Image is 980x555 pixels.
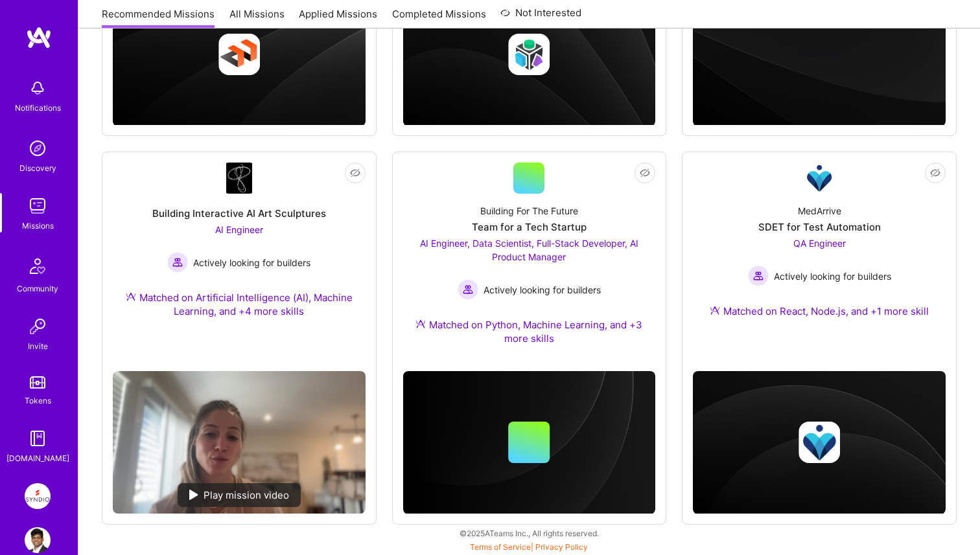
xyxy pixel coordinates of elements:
[799,422,840,463] img: Company logo
[710,305,720,315] img: Ateam Purple Icon
[484,283,601,297] span: Actively looking for builders
[693,163,946,334] a: Company LogoMedArriveSDET for Test AutomationQA Engineer Actively looking for buildersActively lo...
[126,291,136,302] img: Ateam Purple Icon
[710,304,929,318] div: Matched on React, Node.js, and +1 more skill
[15,101,61,115] div: Notifications
[25,527,51,553] img: User Avatar
[403,371,656,514] img: cover
[78,517,980,549] div: © 2025 ATeams Inc., All rights reserved.
[535,542,588,552] a: Privacy Policy
[6,451,69,465] div: [DOMAIN_NAME]
[25,483,51,509] img: Syndio: Transformation Engine Modernization
[392,7,486,28] a: Completed Missions
[26,26,52,49] img: logo
[113,291,366,318] div: Matched on Artificial Intelligence (AI), Machine Learning, and +4 more skills
[500,5,581,28] a: Not Interested
[930,168,940,178] i: icon EyeClosed
[167,252,188,273] img: Actively looking for builders
[350,168,360,178] i: icon EyeClosed
[25,425,51,451] img: guide book
[21,527,54,553] a: User Avatar
[22,251,53,282] img: Community
[152,207,326,220] div: Building Interactive AI Art Sculptures
[420,238,638,262] span: AI Engineer, Data Scientist, Full-Stack Developer, AI Product Manager
[25,135,51,161] img: discovery
[403,163,656,361] a: Building For The FutureTeam for a Tech StartupAI Engineer, Data Scientist, Full-Stack Developer, ...
[748,266,769,286] img: Actively looking for builders
[30,376,45,389] img: tokens
[25,193,51,219] img: teamwork
[25,394,51,407] div: Tokens
[508,34,550,75] img: Company logo
[640,168,650,178] i: icon EyeClosed
[25,313,51,339] img: Invite
[693,371,946,514] img: cover
[113,371,366,513] img: No Mission
[17,282,58,295] div: Community
[218,34,260,75] img: Company logo
[113,163,366,361] a: Company LogoBuilding Interactive AI Art SculpturesAI Engineer Actively looking for buildersActive...
[793,238,846,249] span: QA Engineer
[758,220,881,234] div: SDET for Test Automation
[189,490,198,500] img: play
[226,163,252,194] img: Company Logo
[804,163,835,194] img: Company Logo
[470,542,588,552] span: |
[472,220,587,234] div: Team for a Tech Startup
[480,204,578,218] div: Building For The Future
[403,318,656,345] div: Matched on Python, Machine Learning, and +3 more skills
[28,339,48,353] div: Invite
[470,542,531,552] a: Terms of Service
[19,161,56,175] div: Discovery
[229,7,285,28] a: All Missions
[178,483,301,507] div: Play mission video
[458,279,478,300] img: Actively looking for builders
[799,34,840,75] img: Company logo
[774,269,891,283] span: Actively looking for builders
[102,7,215,28] a: Recommended Missions
[193,256,310,269] span: Actively looking for builders
[299,7,377,28] a: Applied Missions
[798,204,841,218] div: MedArrive
[25,75,51,101] img: bell
[215,224,263,235] span: AI Engineer
[22,219,54,232] div: Missions
[415,319,426,329] img: Ateam Purple Icon
[21,483,54,509] a: Syndio: Transformation Engine Modernization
